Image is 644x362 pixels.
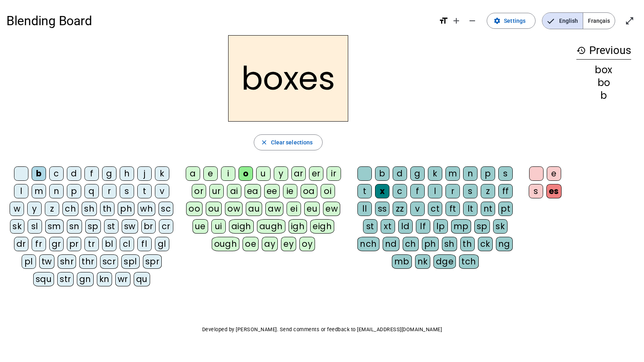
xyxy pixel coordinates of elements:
[100,254,118,269] div: scr
[120,237,134,251] div: cl
[121,254,140,269] div: spl
[576,78,631,88] div: bo
[398,219,413,234] div: ld
[246,202,262,216] div: au
[27,202,42,216] div: y
[393,202,407,216] div: zz
[445,184,460,198] div: r
[137,237,152,251] div: fl
[309,166,323,181] div: er
[357,184,372,198] div: t
[32,237,46,251] div: fr
[299,237,315,251] div: oy
[422,237,439,251] div: ph
[381,219,395,234] div: xt
[442,237,457,251] div: sh
[211,219,226,234] div: ui
[415,254,430,269] div: nk
[496,237,513,251] div: ng
[291,166,306,181] div: ar
[622,13,638,29] button: Enter full screen
[304,202,320,216] div: eu
[416,219,430,234] div: lf
[481,202,495,216] div: nt
[22,254,36,269] div: pl
[186,166,200,181] div: a
[323,202,340,216] div: ew
[498,184,513,198] div: ff
[547,166,561,181] div: e
[529,184,543,198] div: s
[463,166,477,181] div: n
[245,184,261,198] div: ea
[33,272,54,286] div: squ
[428,202,442,216] div: ct
[327,166,341,181] div: ir
[410,184,425,198] div: f
[118,202,134,216] div: ph
[10,219,24,234] div: sk
[102,237,116,251] div: bl
[159,219,173,234] div: cr
[463,202,477,216] div: lt
[6,8,432,34] h1: Blending Board
[141,219,156,234] div: br
[439,16,448,26] mat-icon: format_size
[6,325,638,334] p: Developed by [PERSON_NAME]. Send comments or feedback to [EMAIL_ADDRESS][DOMAIN_NAME]
[143,254,162,269] div: spr
[62,202,78,216] div: ch
[45,219,64,234] div: sm
[546,184,562,198] div: es
[445,202,460,216] div: ft
[203,166,218,181] div: e
[155,166,169,181] div: k
[474,219,490,234] div: sp
[265,202,283,216] div: aw
[221,166,235,181] div: i
[287,202,301,216] div: ei
[262,237,278,251] div: ay
[243,237,259,251] div: oe
[14,237,28,251] div: dr
[463,184,477,198] div: s
[77,272,94,286] div: gn
[229,219,254,234] div: aigh
[504,16,526,26] span: Settings
[67,219,82,234] div: sn
[254,134,323,150] button: Clear selections
[58,254,76,269] div: shr
[49,166,64,181] div: c
[264,184,280,198] div: ee
[134,272,150,286] div: qu
[494,17,501,24] mat-icon: settings
[493,219,508,234] div: sk
[583,13,615,29] span: Français
[625,16,634,26] mat-icon: open_in_full
[155,237,169,251] div: gl
[102,184,116,198] div: r
[67,166,81,181] div: d
[84,237,99,251] div: tr
[428,166,442,181] div: k
[67,184,81,198] div: p
[104,219,118,234] div: st
[84,184,99,198] div: q
[576,46,586,55] mat-icon: history
[115,272,130,286] div: wr
[102,166,116,181] div: g
[155,184,169,198] div: v
[28,219,42,234] div: sl
[57,272,74,286] div: str
[460,237,475,251] div: th
[410,166,425,181] div: g
[464,13,480,29] button: Decrease font size
[393,166,407,181] div: d
[274,166,288,181] div: y
[10,202,24,216] div: w
[212,237,240,251] div: ough
[228,35,348,122] h2: boxes
[321,184,335,198] div: oi
[576,42,631,60] h3: Previous
[186,202,203,216] div: oo
[84,166,99,181] div: f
